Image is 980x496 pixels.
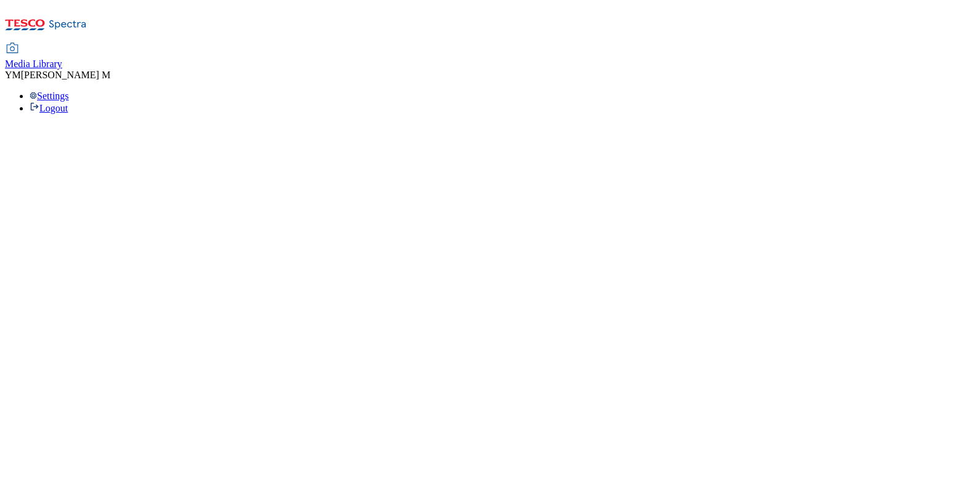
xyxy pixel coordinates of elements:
span: YM [5,70,21,80]
a: Settings [30,91,69,101]
a: Media Library [5,44,62,70]
a: Logout [30,103,68,113]
span: [PERSON_NAME] M [21,70,110,80]
span: Media Library [5,59,62,69]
